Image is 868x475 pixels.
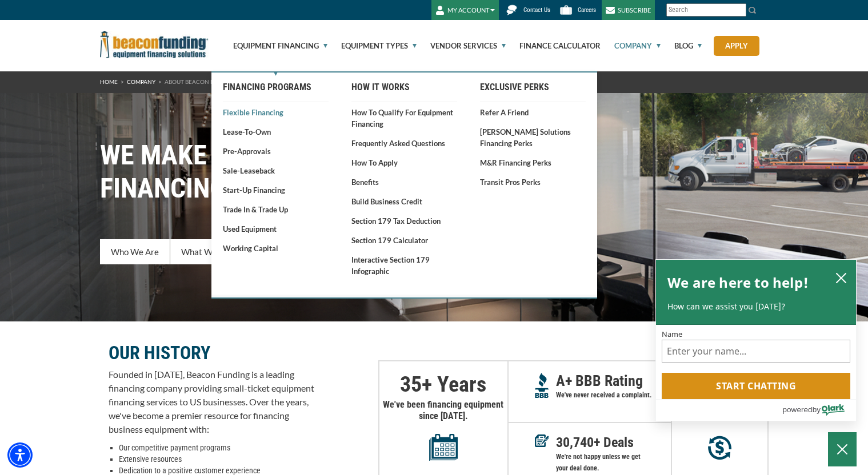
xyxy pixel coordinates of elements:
[480,77,586,97] a: Exclusive Perks
[223,184,329,196] a: Start-Up Financing
[170,239,241,264] a: What We Do
[100,78,118,85] a: HOME
[223,243,329,254] a: Working Capital
[667,271,809,294] h2: We are here to help!
[655,259,857,421] div: olark chatbox
[351,107,457,130] a: How to Qualify for Equipment Financing
[223,107,329,118] a: Flexible Financing
[601,20,661,71] a: Company
[165,78,237,85] span: About Beacon Funding
[223,165,329,176] a: Sale-Leaseback
[480,107,586,118] a: Refer a Friend
[351,77,457,97] a: How It Works
[748,6,757,15] img: Search
[429,433,458,461] img: Years in equipment financing
[220,20,327,71] a: Equipment Financing
[708,436,731,460] img: Millions in equipment purchases
[506,20,601,71] a: Finance Calculator
[480,157,586,168] a: M&R Financing Perks
[782,402,812,417] span: powered
[782,400,856,421] a: Powered by Olark
[662,331,850,338] label: Name
[400,372,422,397] span: 35
[223,204,329,215] a: Trade In & Trade Up
[127,78,155,85] a: Company
[223,77,329,97] a: Financing Programs
[662,340,850,363] input: Name
[556,389,671,401] p: We've never received a complaint.
[556,437,671,448] p: + Deals
[351,196,457,207] a: Build Business Credit
[662,373,850,399] button: Start chatting
[223,146,329,157] a: Pre-approvals
[100,139,769,205] h1: WE MAKE EQUIPMENT FINANCING EASY
[351,254,457,277] a: Interactive Section 179 Infographic
[223,126,329,138] a: Lease-To-Own
[351,176,457,188] a: Benefits
[667,301,845,312] p: How can we assist you [DATE]?
[535,373,549,398] img: A+ Reputation BBB
[351,138,457,149] a: Frequently Asked Questions
[556,451,671,474] p: We're not happy unless we get your deal done.
[119,442,314,453] li: Our competitive payment programs
[100,31,209,58] img: Beacon Funding Corporation
[379,379,507,390] p: + Years
[480,126,586,149] a: [PERSON_NAME] Solutions Financing Perks
[556,375,671,387] p: A+ BBB Rating
[828,432,857,466] button: Close Chatbox
[666,3,746,17] input: Search
[379,399,507,461] p: We've been financing equipment since [DATE].
[119,453,314,465] li: Extensive resources
[480,176,586,188] a: Transit Pros Perks
[100,239,170,264] a: Who We Are
[109,368,314,436] p: Founded in [DATE], Beacon Funding is a leading financing company providing small-ticket equipment...
[7,442,33,468] div: Accessibility Menu
[328,20,417,71] a: Equipment Types
[351,235,457,246] a: Section 179 Calculator
[556,434,594,450] span: 30,740
[100,39,209,48] a: Beacon Funding Corporation
[109,346,314,360] p: OUR HISTORY
[813,402,821,417] span: by
[535,434,549,447] img: Deals in Equipment Financing
[661,20,702,71] a: Blog
[734,6,743,15] a: Clear search text
[523,6,550,14] span: Contact Us
[351,157,457,168] a: How to Apply
[714,36,759,56] a: Apply
[223,223,329,235] a: Used Equipment
[351,215,457,227] a: Section 179 Tax Deduction
[578,6,596,14] span: Careers
[417,20,506,71] a: Vendor Services
[832,269,850,287] button: close chatbox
